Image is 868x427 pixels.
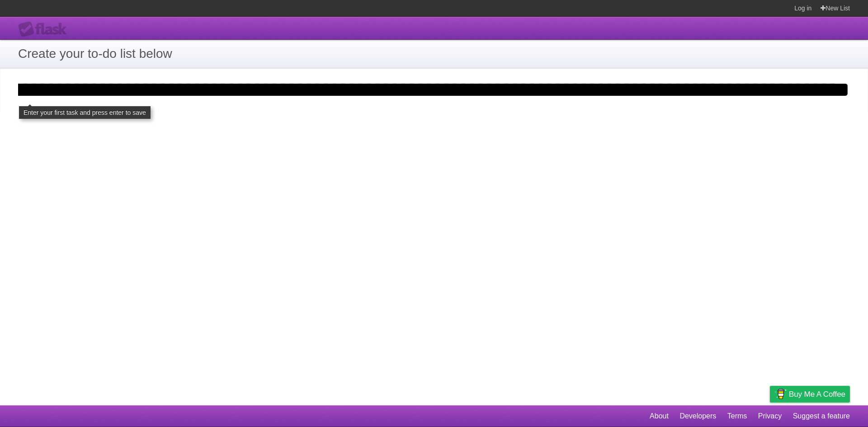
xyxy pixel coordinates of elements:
[650,408,669,425] a: About
[789,386,845,402] span: Buy me a coffee
[770,386,850,403] a: Buy me a coffee
[758,408,782,425] a: Privacy
[727,408,747,425] a: Terms
[18,21,72,38] div: Flask
[774,386,787,402] img: Buy me a coffee
[679,408,716,425] a: Developers
[793,408,850,425] a: Suggest a feature
[18,44,850,63] h1: Create your to-do list below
